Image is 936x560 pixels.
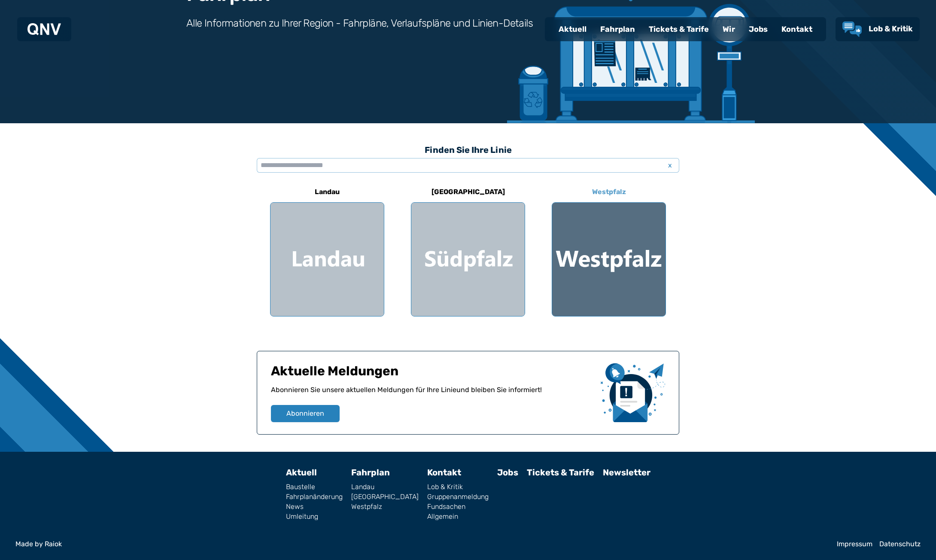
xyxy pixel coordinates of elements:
[15,541,830,548] a: Made by Raiok
[552,182,666,317] a: Westpfalz Region Westpfalz
[286,513,343,520] a: Umleitung
[716,18,742,40] a: Wir
[427,484,489,490] a: Lob & Kritik
[411,182,525,317] a: [GEOGRAPHIC_DATA] Region Südpfalz
[427,503,489,510] a: Fundsachen
[286,503,343,510] a: News
[427,513,489,520] a: Allgemein
[593,18,642,40] a: Fahrplan
[286,493,343,500] a: Fahrplanänderung
[271,363,594,385] h1: Aktuelle Meldungen
[427,493,489,500] a: Gruppenanmeldung
[351,503,419,510] a: Westpfalz
[837,541,872,548] a: Impressum
[601,363,665,422] img: newsletter
[497,467,518,478] a: Jobs
[257,140,679,159] h3: Finden Sie Ihre Linie
[27,21,61,38] a: QNV Logo
[842,21,913,37] a: Lob & Kritik
[879,541,921,548] a: Datenschutz
[589,185,629,199] h6: Westpfalz
[286,408,324,419] span: Abonnieren
[286,467,317,478] a: Aktuell
[775,18,819,40] a: Kontakt
[742,18,775,40] a: Jobs
[311,185,343,199] h6: Landau
[27,23,61,35] img: QNV Logo
[271,385,594,405] p: Abonnieren Sie unsere aktuellen Meldungen für Ihre Linie und bleiben Sie informiert!
[270,182,384,317] a: Landau Region Landau
[351,467,390,478] a: Fahrplan
[642,18,716,40] a: Tickets & Tarife
[664,160,676,170] span: x
[428,185,508,199] h6: [GEOGRAPHIC_DATA]
[527,467,594,478] a: Tickets & Tarife
[351,484,419,490] a: Landau
[869,24,913,33] span: Lob & Kritik
[427,467,461,478] a: Kontakt
[552,18,593,40] a: Aktuell
[271,405,340,422] button: Abonnieren
[351,493,419,500] a: [GEOGRAPHIC_DATA]
[186,16,533,30] h3: Alle Informationen zu Ihrer Region - Fahrpläne, Verlaufspläne und Linien-Details
[286,484,343,490] a: Baustelle
[603,467,650,478] a: Newsletter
